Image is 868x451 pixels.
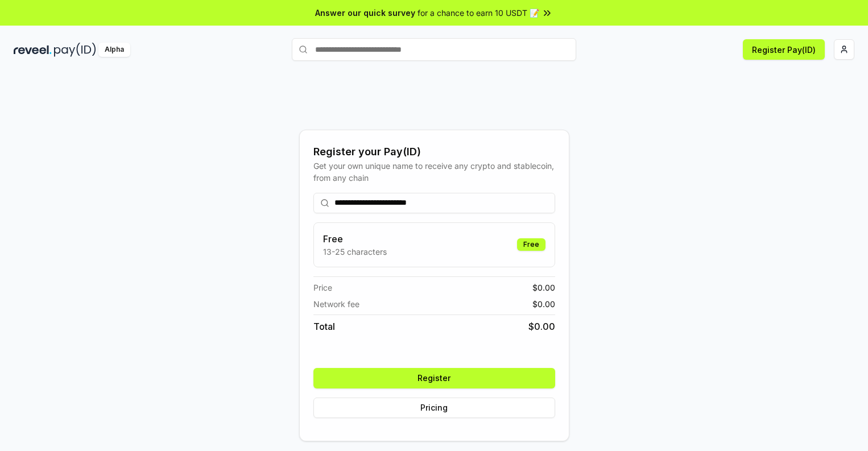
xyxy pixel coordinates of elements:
[418,7,539,19] span: for a chance to earn 10 USDT 📝
[14,43,52,57] img: reveel_dark
[313,144,555,160] div: Register your Pay(ID)
[532,282,555,293] span: $ 0.00
[528,320,555,333] span: $ 0.00
[98,43,130,57] div: Alpha
[313,160,555,184] div: Get your own unique name to receive any crypto and stablecoin, from any chain
[517,238,545,251] div: Free
[323,246,387,258] p: 13-25 characters
[323,232,387,246] h3: Free
[315,7,415,19] span: Answer our quick survey
[743,39,825,60] button: Register Pay(ID)
[313,298,359,310] span: Network fee
[54,43,96,57] img: pay_id
[532,298,555,310] span: $ 0.00
[313,282,332,293] span: Price
[313,320,335,333] span: Total
[313,398,555,418] button: Pricing
[313,368,555,388] button: Register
